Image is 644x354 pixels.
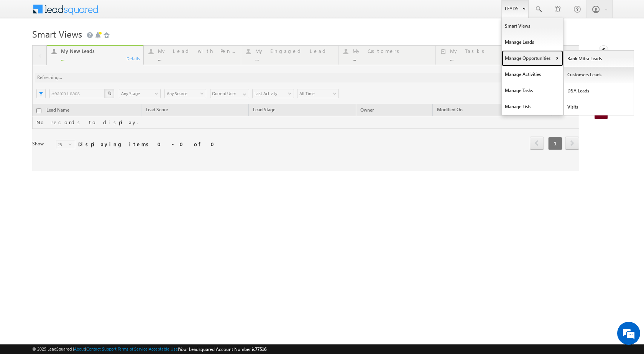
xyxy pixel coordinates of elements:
[502,50,563,66] a: Manage Opportunities
[502,18,563,34] a: Smart Views
[86,346,117,351] a: Contact Support
[149,346,178,351] a: Acceptable Use
[564,67,634,83] a: Customers Leads
[502,34,563,50] a: Manage Leads
[502,99,563,115] a: Manage Lists
[32,28,82,40] span: Smart Views
[255,346,266,352] span: 77516
[502,66,563,82] a: Manage Activities
[32,346,266,353] span: © 2025 LeadSquared | | | | |
[118,346,148,351] a: Terms of Service
[502,82,563,99] a: Manage Tasks
[564,99,634,115] a: Visits
[564,51,634,67] a: Bank Mitra Leads
[74,346,85,351] a: About
[564,83,634,99] a: DSA Leads
[179,346,266,352] span: Your Leadsquared Account Number is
